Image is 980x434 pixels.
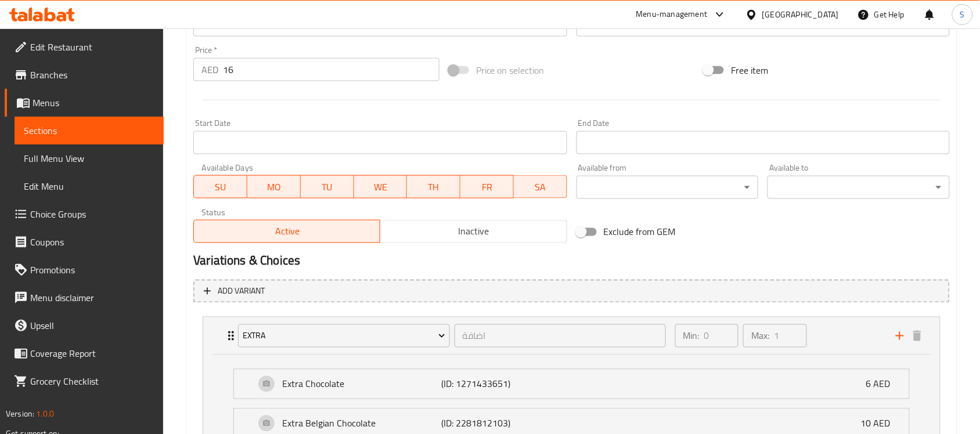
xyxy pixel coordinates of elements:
button: WE [354,175,408,198]
button: TU [301,175,354,198]
a: Upsell [5,312,164,339]
a: Coupons [5,228,164,256]
button: FR [460,175,514,198]
span: SA [518,179,563,196]
a: Sections [15,117,164,144]
button: TH [407,175,460,198]
a: Coverage Report [5,339,164,367]
div: ​ [768,176,950,199]
p: Min: [683,329,700,343]
a: Edit Menu [15,172,164,200]
span: 1.0.0 [36,406,54,421]
a: Menus [5,89,164,117]
button: MO [247,175,301,198]
a: Branches [5,61,164,89]
div: [GEOGRAPHIC_DATA] [762,8,839,21]
span: Coverage Report [30,346,154,360]
div: ​ [577,176,759,199]
span: Price on selection [476,63,545,77]
h2: Variations & Choices [193,252,950,270]
p: Max: [751,329,769,343]
a: Grocery Checklist [5,367,164,395]
button: Add variant [193,280,950,303]
span: Edit Menu [24,179,154,193]
button: Active [193,220,380,243]
span: WE [359,179,403,196]
span: Exclude from GEM [604,225,676,239]
button: SA [514,175,567,198]
span: Sections [24,124,154,138]
span: FR [465,179,509,196]
button: SU [193,175,247,198]
span: Inactive [385,223,562,240]
span: Add variant [218,284,265,299]
span: Extra [243,329,445,343]
a: Choice Groups [5,200,164,228]
span: S [960,8,965,21]
div: Expand [234,370,909,399]
p: (ID: 2281812103) [442,417,548,431]
span: Free item [731,63,768,77]
button: add [891,327,909,345]
button: Extra [238,324,449,348]
span: TU [305,179,350,196]
p: AED [201,63,218,77]
span: Active [199,223,376,240]
div: Menu-management [636,8,708,21]
span: TH [412,179,456,196]
span: Full Menu View [24,151,154,165]
span: Choice Groups [30,207,154,221]
p: Extra Chocolate [282,377,441,391]
p: Extra Belgian Chocolate [282,417,441,431]
a: Promotions [5,256,164,284]
span: Edit Restaurant [30,40,154,54]
span: Menu disclaimer [30,291,154,305]
p: 10 AED [861,417,900,431]
p: (ID: 1271433651) [442,377,548,391]
a: Menu disclaimer [5,284,164,312]
span: Coupons [30,235,154,249]
a: Full Menu View [15,144,164,172]
span: Upsell [30,319,154,332]
span: MO [252,179,296,196]
span: SU [199,179,243,196]
button: delete [909,327,926,345]
span: Grocery Checklist [30,374,154,388]
a: Edit Restaurant [5,33,164,61]
button: Inactive [380,220,567,243]
input: Please enter price [223,58,439,81]
div: Expand [203,317,940,355]
span: Menus [33,96,154,110]
span: Branches [30,68,154,82]
span: Promotions [30,263,154,277]
span: Version: [6,406,34,421]
p: 6 AED [866,377,900,391]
